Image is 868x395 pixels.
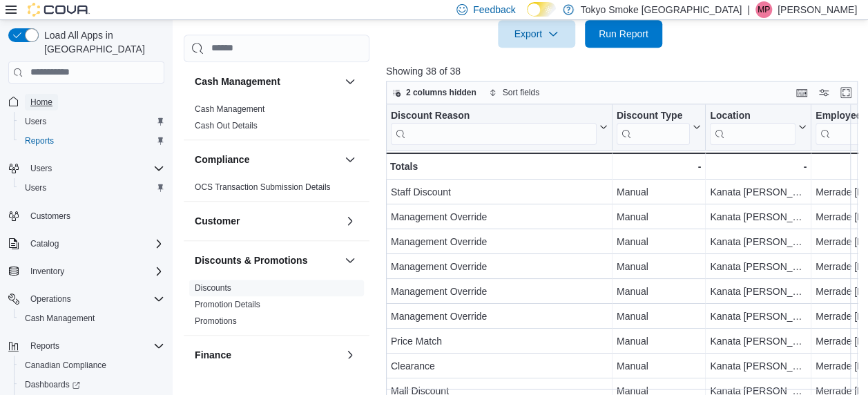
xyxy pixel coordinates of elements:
p: [PERSON_NAME] [778,1,857,18]
span: Customers [30,211,70,222]
img: Cova [28,3,90,17]
div: Compliance [184,179,369,201]
button: Users [14,178,170,197]
button: Discount Type [617,109,701,144]
span: Discounts [195,282,231,293]
button: Sort fields [483,84,545,101]
div: Kanata [PERSON_NAME] [710,308,807,325]
div: Discount Type [617,109,690,144]
button: Catalog [3,234,170,253]
span: Users [19,180,164,196]
div: Manual [617,333,701,349]
div: Manual [617,258,701,275]
span: Users [19,113,164,130]
div: - [617,158,701,175]
h3: Compliance [195,153,249,166]
button: Cash Management [14,309,170,328]
span: Cash Management [19,310,164,327]
span: Reports [30,340,59,351]
span: Canadian Compliance [19,357,164,374]
div: Management Override [391,283,608,300]
button: Reports [3,336,170,356]
span: Feedback [473,3,515,17]
span: Export [506,20,567,48]
span: Home [30,97,52,108]
div: Price Match [391,333,608,349]
div: Mark Patafie [755,1,772,18]
span: Promotion Details [195,299,260,310]
span: Cash Management [25,313,95,324]
a: Promotions [195,316,237,326]
span: Operations [30,293,71,305]
button: Users [14,112,170,131]
span: Catalog [25,235,164,252]
p: Tokyo Smoke [GEOGRAPHIC_DATA] [581,1,742,18]
div: Manual [617,233,701,250]
div: Management Override [391,209,608,225]
a: Cash Out Details [195,121,258,131]
button: Users [3,159,170,178]
button: Discounts & Promotions [195,253,339,267]
button: Home [3,92,170,112]
button: Finance [342,347,358,363]
div: Manual [617,209,701,225]
span: Cash Management [195,104,264,115]
button: Cash Management [342,73,358,90]
a: Dashboards [19,376,86,393]
span: Users [30,163,52,174]
button: Operations [3,289,170,309]
span: Dashboards [25,379,80,390]
div: Discount Reason [391,109,597,144]
a: OCS Transaction Submission Details [195,182,331,192]
button: Canadian Compliance [14,356,170,375]
span: Dashboards [19,376,164,393]
button: Discounts & Promotions [342,252,358,269]
button: Finance [195,348,339,362]
span: Sort fields [503,87,539,98]
button: Discount Reason [391,109,608,144]
span: Cash Out Details [195,120,258,131]
button: Customers [3,206,170,226]
a: Home [25,94,58,110]
span: Operations [25,291,164,307]
span: Customers [25,207,164,224]
p: | [747,1,750,18]
a: Users [19,113,52,130]
div: Discounts & Promotions [184,280,369,335]
div: - [710,158,807,175]
span: Canadian Compliance [25,360,106,371]
div: Management Override [391,258,608,275]
div: Management Override [391,308,608,325]
button: Run Report [585,20,662,48]
div: Cash Management [184,101,369,139]
div: Discount Reason [391,109,597,122]
button: Keyboard shortcuts [793,84,810,101]
span: Promotions [195,316,237,327]
span: Users [25,182,46,193]
h3: Discounts & Promotions [195,253,307,267]
div: Discount Type [617,109,690,122]
span: Users [25,116,46,127]
div: Staff Discount [391,184,608,200]
h3: Cash Management [195,75,280,88]
div: Kanata [PERSON_NAME] [710,184,807,200]
span: OCS Transaction Submission Details [195,182,331,193]
span: 2 columns hidden [406,87,476,98]
div: Clearance [391,358,608,374]
button: Compliance [342,151,358,168]
div: Location [710,109,795,144]
div: Kanata [PERSON_NAME] [710,358,807,374]
a: Discounts [195,283,231,293]
h3: Customer [195,214,240,228]
a: Promotion Details [195,300,260,309]
a: Dashboards [14,375,170,394]
button: Display options [816,84,832,101]
a: Cash Management [19,310,100,327]
span: Reports [19,133,164,149]
button: Users [25,160,57,177]
div: Totals [390,158,608,175]
span: Users [25,160,164,177]
button: Inventory [25,263,70,280]
button: Location [710,109,807,144]
a: Canadian Compliance [19,357,112,374]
